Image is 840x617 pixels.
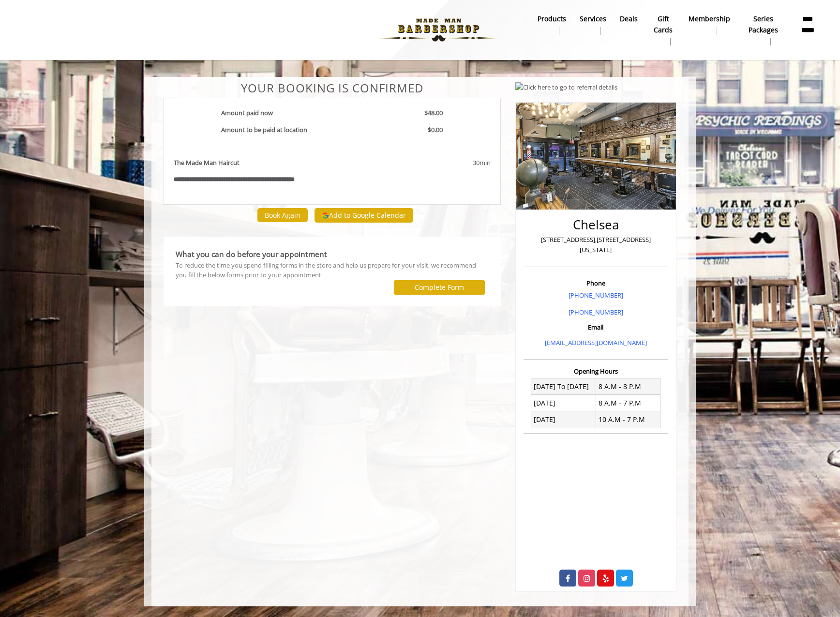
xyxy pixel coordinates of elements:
h3: Email [526,324,665,331]
b: gift cards [651,14,675,35]
a: Productsproducts [531,12,573,37]
center: Your Booking is confirmed [164,82,501,94]
div: 30min [394,158,490,168]
td: [DATE] [531,395,596,411]
h3: Phone [526,280,665,286]
button: Complete Form [394,280,485,294]
b: $0.00 [428,125,443,134]
b: The Made Man Haircut [174,158,240,168]
button: Book Again [257,208,308,222]
b: Amount paid now [221,108,273,117]
b: products [538,14,566,24]
label: Complete Form [415,284,464,291]
p: [STREET_ADDRESS],[STREET_ADDRESS][US_STATE] [526,235,665,255]
td: 10 A.M - 7 P.M [596,411,660,428]
a: MembershipMembership [682,12,737,37]
a: [PHONE_NUMBER] [569,308,623,316]
b: $48.00 [424,108,443,117]
b: Deals [620,14,638,24]
div: To reduce the time you spend filling forms in the store and help us prepare for your visit, we re... [176,260,489,281]
td: [DATE] To [DATE] [531,378,596,395]
button: Add to Google Calendar [315,208,413,223]
b: Services [580,14,606,24]
a: Series packagesSeries packages [737,12,789,48]
b: Series packages [744,14,782,35]
img: Click here to go to referral details [515,82,617,92]
a: ServicesServices [573,12,613,37]
b: What you can do before your appointment [176,249,327,259]
img: Made Man Barbershop logo [372,3,505,57]
a: [PHONE_NUMBER] [569,291,623,300]
td: [DATE] [531,411,596,428]
td: 8 A.M - 8 P.M [596,378,660,395]
a: DealsDeals [613,12,645,37]
td: 8 A.M - 7 P.M [596,395,660,411]
b: Membership [689,14,730,24]
h3: Opening Hours [524,368,668,375]
b: Amount to be paid at location [221,125,307,134]
a: Gift cardsgift cards [645,12,682,48]
h2: Chelsea [526,218,665,232]
a: [EMAIL_ADDRESS][DOMAIN_NAME] [545,338,647,347]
